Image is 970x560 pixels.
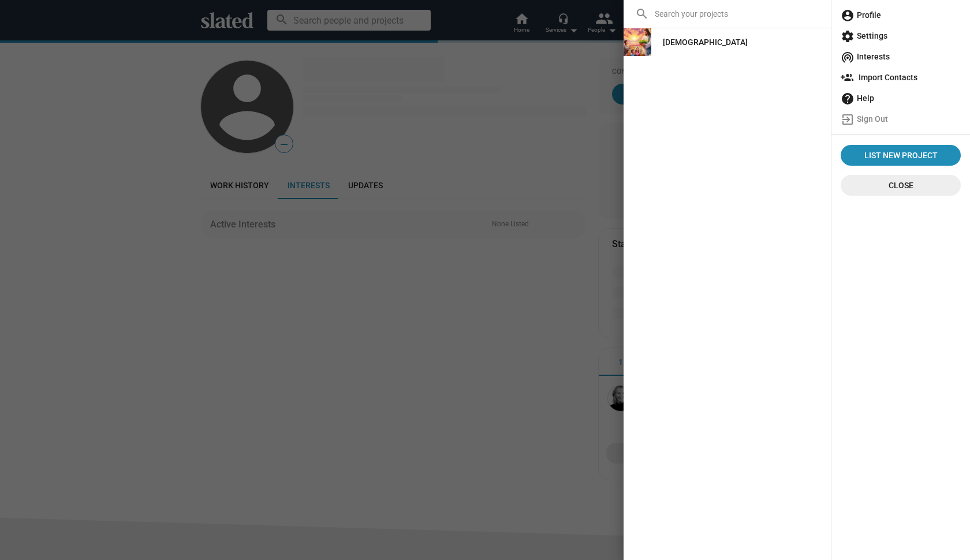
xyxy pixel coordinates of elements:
[841,145,961,166] a: List New Project
[836,5,965,25] a: Profile
[836,25,965,46] a: Settings
[841,67,961,88] span: Import Contacts
[841,9,855,23] mat-icon: account_circle
[836,46,965,67] a: Interests
[841,46,961,67] span: Interests
[841,29,855,43] mat-icon: settings
[635,7,649,21] mat-icon: search
[663,32,748,53] div: [DEMOGRAPHIC_DATA]
[841,88,961,109] span: Help
[836,109,965,129] a: Sign Out
[841,109,961,129] span: Sign Out
[841,25,961,46] span: Settings
[841,113,855,126] mat-icon: exit_to_app
[841,175,961,196] button: Close
[850,175,952,196] span: Close
[624,28,651,56] img: BIBLE
[845,145,956,166] span: List New Project
[841,5,961,25] span: Profile
[836,67,965,88] a: Import Contacts
[654,32,757,53] a: [DEMOGRAPHIC_DATA]
[841,92,855,106] mat-icon: help
[836,88,965,109] a: Help
[841,50,855,64] mat-icon: wifi_tethering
